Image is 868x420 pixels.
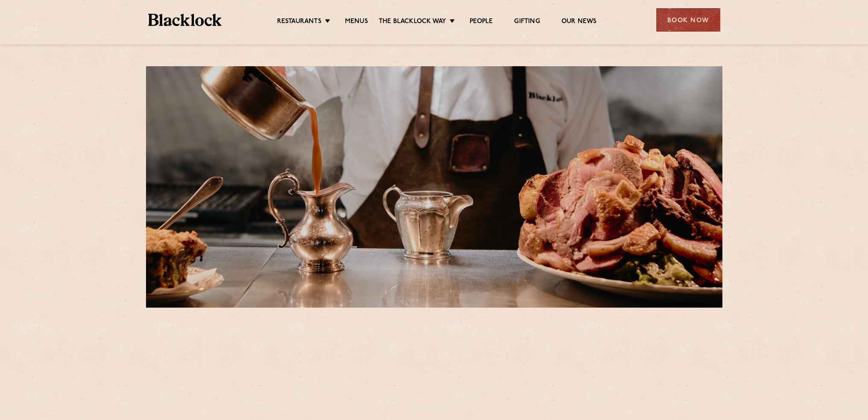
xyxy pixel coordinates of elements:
a: Gifting [514,18,540,27]
a: Menus [345,18,368,27]
a: People [470,18,493,27]
img: BL_Textured_Logo-footer-cropped.svg [148,14,222,26]
div: Book Now [656,8,720,32]
a: Our News [561,18,597,27]
a: The Blacklock Way [379,18,446,27]
a: Restaurants [277,18,321,27]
